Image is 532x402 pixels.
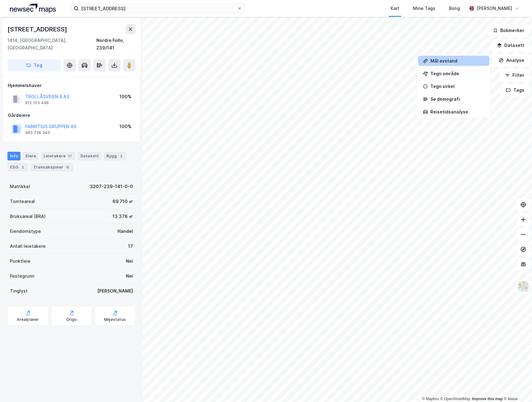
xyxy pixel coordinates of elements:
div: Nordre Follo, 239/141 [96,37,135,52]
div: 69 710 ㎡ [112,198,133,205]
div: 9 [65,164,71,170]
div: Tomteareal [10,198,35,205]
div: Miljøstatus [104,317,126,322]
div: Leietakere [41,152,76,160]
div: Kontrollprogram for chat [501,372,532,402]
div: Antall leietakere [10,243,46,250]
div: Bruksareal (BRA) [10,213,46,220]
div: Reisetidsanalyse [430,109,484,114]
div: Bolig [449,5,460,12]
img: logo.a4113a55bc3d86da70a041830d287a7e.svg [10,4,56,13]
div: 17 [67,153,73,159]
div: Kart [391,5,399,12]
div: Mine Tags [413,5,435,12]
div: Matrikkel [10,183,30,190]
div: Datasett [78,152,101,160]
div: 2 [20,164,26,170]
div: Se demografi [430,96,484,102]
div: Tegn område [430,71,484,76]
div: Eiere [23,152,39,160]
div: Transaksjoner [31,163,73,172]
div: Mål avstand [430,58,484,63]
div: Handel [117,228,133,235]
div: [STREET_ADDRESS] [7,24,68,34]
div: 13 378 ㎡ [112,213,133,220]
input: Søk på adresse, matrikkel, gårdeiere, leietakere eller personer [79,4,237,13]
div: Tegn sirkel [430,84,484,89]
button: Analyse [493,54,530,67]
div: Origo [66,317,77,322]
a: Improve this map [472,397,503,401]
div: Info [7,152,21,160]
div: Festegrunn [10,272,34,280]
div: Tinglyst [10,287,28,295]
div: Gårdeiere [8,112,135,119]
div: [PERSON_NAME] [97,287,133,295]
a: Mapbox [422,397,439,401]
div: 912 103 498 [25,100,49,105]
div: 100% [119,93,131,100]
button: Filter [500,69,530,81]
iframe: Chat Widget [501,372,532,402]
div: 17 [128,243,133,250]
div: Eiendomstype [10,228,41,235]
div: Arealplaner [17,317,39,322]
button: Tags [501,84,530,96]
div: 983 728 340 [25,130,50,135]
div: Hjemmelshaver [8,82,135,89]
button: Tag [7,59,61,72]
div: Bygg [104,152,127,160]
div: 3207-239-141-0-0 [90,183,133,190]
div: Punktleie [10,257,30,265]
button: Bokmerker [488,24,530,37]
div: Nei [126,257,133,265]
div: Nei [126,272,133,280]
div: 100% [119,123,131,130]
div: 1414, [GEOGRAPHIC_DATA], [GEOGRAPHIC_DATA] [7,37,96,52]
div: 2 [118,153,124,159]
div: [PERSON_NAME] [477,5,512,12]
a: OpenStreetMap [440,397,470,401]
button: Datasett [492,39,530,52]
img: Z [517,281,529,293]
div: ESG [7,163,28,172]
